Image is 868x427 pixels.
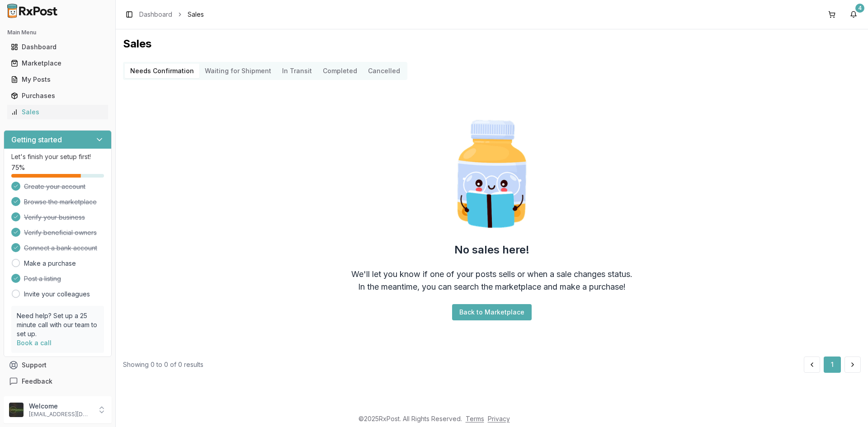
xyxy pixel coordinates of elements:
[351,268,632,281] div: We'll let you know if one of your posts sells or when a sale changes status.
[4,40,112,54] button: Dashboard
[7,104,108,120] a: Sales
[139,10,172,19] a: Dashboard
[11,152,104,161] p: Let's finish your setup first!
[7,55,108,71] a: Marketplace
[7,88,108,104] a: Purchases
[139,10,204,19] nav: breadcrumb
[17,339,52,347] a: Book a call
[125,64,199,78] button: Needs Confirmation
[452,304,532,320] button: Back to Marketplace
[11,91,104,100] div: Purchases
[29,411,92,418] p: [EMAIL_ADDRESS][DOMAIN_NAME]
[11,42,104,52] div: Dashboard
[123,37,861,51] h1: Sales
[363,64,406,78] button: Cancelled
[17,311,99,338] p: Need help? Set up a 25 minute call with our team to set up.
[24,197,97,206] span: Browse the marketplace
[9,403,24,417] img: User avatar
[488,415,510,422] a: Privacy
[24,259,76,268] a: Make a purchase
[24,244,97,253] span: Connect a bank account
[4,373,112,389] button: Feedback
[22,377,52,386] span: Feedback
[24,228,97,237] span: Verify beneficial owners
[434,116,550,232] img: Smart Pill Bottle
[317,64,363,78] button: Completed
[855,4,864,13] div: 4
[123,360,203,369] div: Showing 0 to 0 of 0 results
[4,357,112,373] button: Support
[199,64,277,78] button: Waiting for Shipment
[188,10,204,19] span: Sales
[24,213,85,222] span: Verify your business
[846,7,861,22] button: 4
[4,105,112,119] button: Sales
[11,108,104,117] div: Sales
[277,64,317,78] button: In Transit
[11,59,104,68] div: Marketplace
[7,71,108,88] a: My Posts
[24,290,90,299] a: Invite your colleagues
[11,134,62,145] h3: Getting started
[7,39,108,55] a: Dashboard
[4,4,61,18] img: RxPost Logo
[358,281,626,293] div: In the meantime, you can search the marketplace and make a purchase!
[7,29,108,36] h2: Main Menu
[454,243,529,257] h2: No sales here!
[29,402,92,411] p: Welcome
[24,182,85,191] span: Create your account
[466,415,484,422] a: Terms
[11,75,104,84] div: My Posts
[24,274,61,283] span: Post a listing
[4,56,112,70] button: Marketplace
[4,72,112,87] button: My Posts
[11,163,25,172] span: 75 %
[4,89,112,103] button: Purchases
[824,357,841,373] button: 1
